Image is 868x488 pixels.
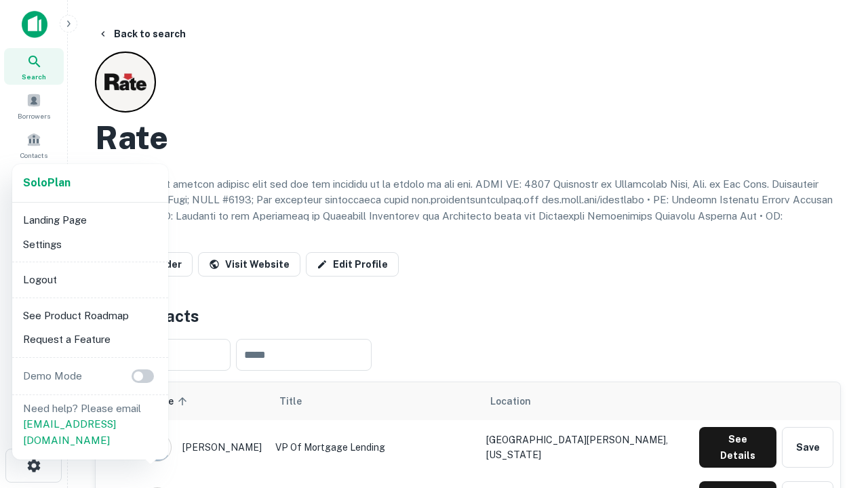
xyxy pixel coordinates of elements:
strong: Solo Plan [23,176,71,189]
iframe: Chat Widget [800,336,868,401]
li: Landing Page [18,208,163,232]
li: Settings [18,232,163,257]
a: [EMAIL_ADDRESS][DOMAIN_NAME] [23,418,116,446]
li: Logout [18,268,163,292]
li: Request a Feature [18,327,163,352]
p: Demo Mode [18,368,87,384]
p: Need help? Please email [23,401,157,449]
a: SoloPlan [23,175,71,191]
li: See Product Roadmap [18,304,163,328]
